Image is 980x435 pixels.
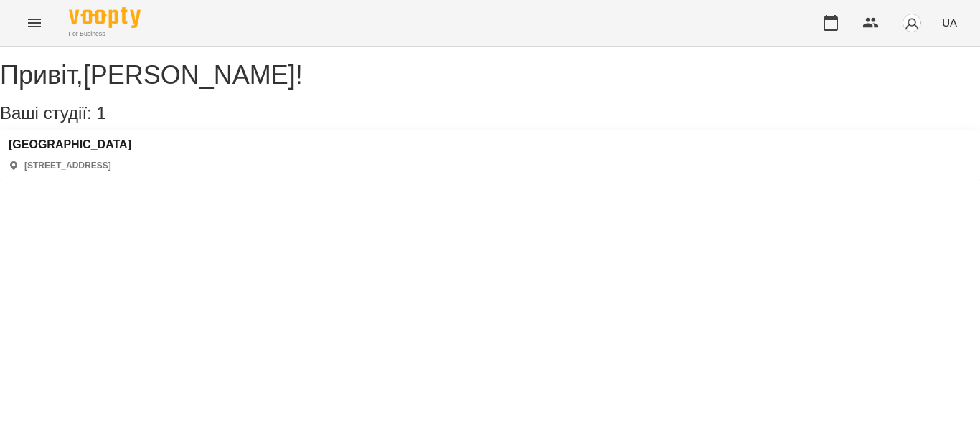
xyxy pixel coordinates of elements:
img: Voopty Logo [69,7,141,28]
button: Menu [17,6,52,40]
span: UA [942,15,957,30]
span: 1 [96,103,105,123]
button: UA [936,9,963,36]
a: [GEOGRAPHIC_DATA] [9,138,131,151]
p: [STREET_ADDRESS] [24,160,111,172]
span: For Business [69,29,141,39]
img: avatar_s.png [902,13,922,33]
